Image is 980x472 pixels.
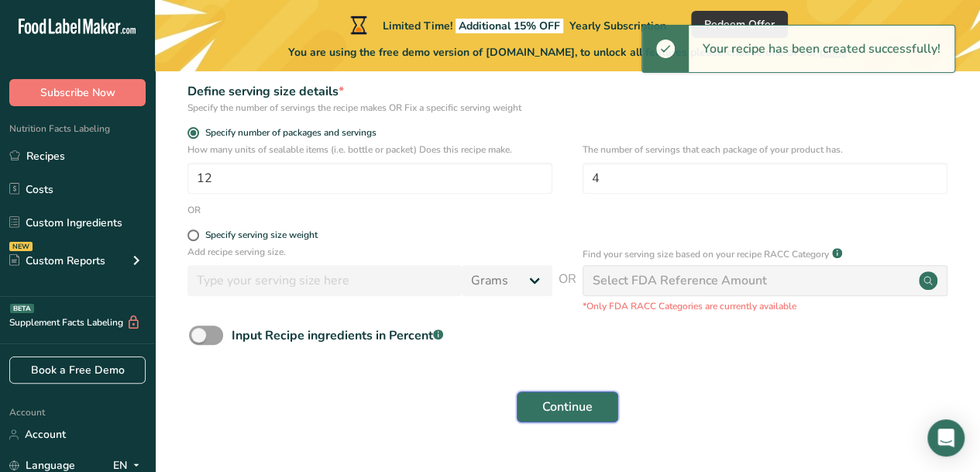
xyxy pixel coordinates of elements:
span: Continue [542,398,593,416]
span: Subscribe Now [40,84,115,101]
span: Additional 15% OFF [456,19,563,33]
div: Specify serving size weight [205,229,318,241]
button: Subscribe Now [9,79,146,106]
p: Find your serving size based on your recipe RACC Category [583,247,829,261]
p: *Only FDA RACC Categories are currently available [583,299,947,313]
div: OR [187,203,201,217]
div: Input Recipe ingredients in Percent [232,326,443,345]
p: Add recipe serving size. [187,245,552,259]
span: Yearly Subscription [569,19,666,33]
div: Specify the number of servings the recipe makes OR Fix a specific serving weight [187,101,552,115]
p: How many units of sealable items (i.e. bottle or packet) Does this recipe make. [187,143,552,157]
span: Redeem Offer [704,16,775,33]
div: NEW [9,242,33,251]
div: Limited Time! [347,16,666,34]
span: Specify number of packages and servings [199,127,377,139]
div: BETA [10,304,34,313]
button: Redeem Offer [691,11,788,38]
input: Type your serving size here [187,265,462,296]
div: Select FDA Reference Amount [593,271,767,290]
div: Your recipe has been created successfully! [689,26,954,72]
span: You are using the free demo version of [DOMAIN_NAME], to unlock all features please choose one of... [288,44,847,60]
p: The number of servings that each package of your product has. [583,143,947,157]
button: Continue [517,391,618,422]
a: Book a Free Demo [9,357,146,384]
div: Open Intercom Messenger [927,419,965,456]
div: Custom Reports [9,253,105,269]
div: Define serving size details [187,82,552,101]
span: OR [559,270,576,313]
